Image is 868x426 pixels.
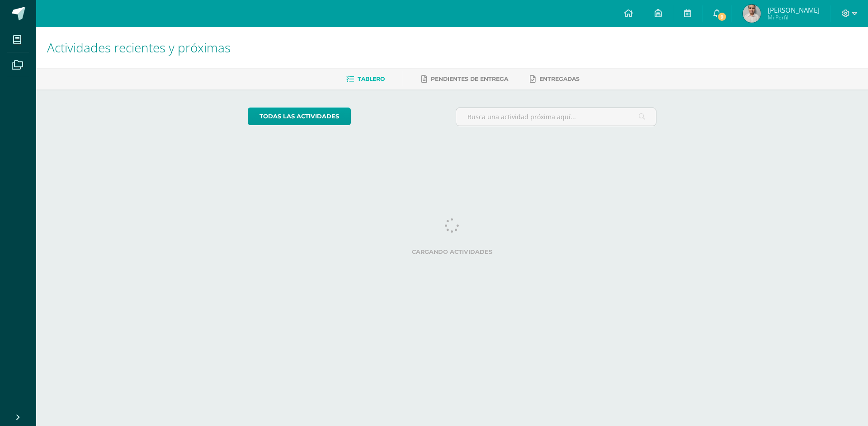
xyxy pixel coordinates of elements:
a: Pendientes de entrega [421,72,508,86]
span: Tablero [358,75,385,82]
span: Mi Perfil [768,14,820,21]
span: Entregadas [539,75,580,82]
label: Cargando actividades [248,248,657,255]
a: Entregadas [530,72,580,86]
a: todas las Actividades [248,108,351,125]
span: Pendientes de entrega [431,75,508,82]
span: [PERSON_NAME] [768,5,820,14]
img: 115aa39729f15fb711410a24e38961ee.png [743,5,761,23]
a: Tablero [346,72,385,86]
input: Busca una actividad próxima aquí... [456,108,656,126]
span: 9 [717,12,727,22]
span: Actividades recientes y próximas [47,39,231,56]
